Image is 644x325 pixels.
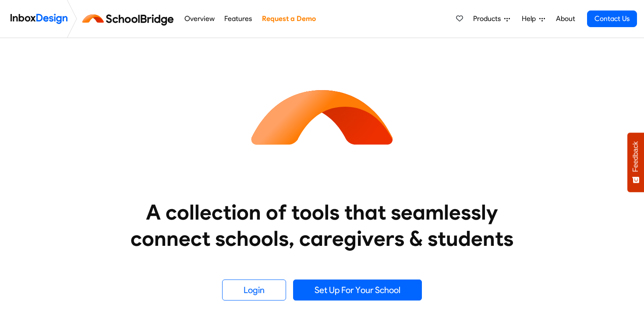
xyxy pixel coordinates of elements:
a: Features [222,10,255,28]
heading: A collection of tools that seamlessly connect schools, caregivers & students [114,199,530,252]
a: Contact Us [587,10,637,27]
a: Request a Demo [259,10,318,28]
a: Products [470,10,513,28]
a: About [553,10,577,28]
a: Login [222,280,286,301]
img: schoolbridge logo [81,8,179,29]
a: Set Up For Your School [293,280,422,301]
span: Help [522,14,539,24]
img: icon_schoolbridge.svg [243,38,401,196]
a: Overview [182,10,217,28]
span: Products [473,14,504,24]
a: Help [518,10,548,28]
span: Feedback [632,141,640,172]
button: Feedback - Show survey [627,133,644,192]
